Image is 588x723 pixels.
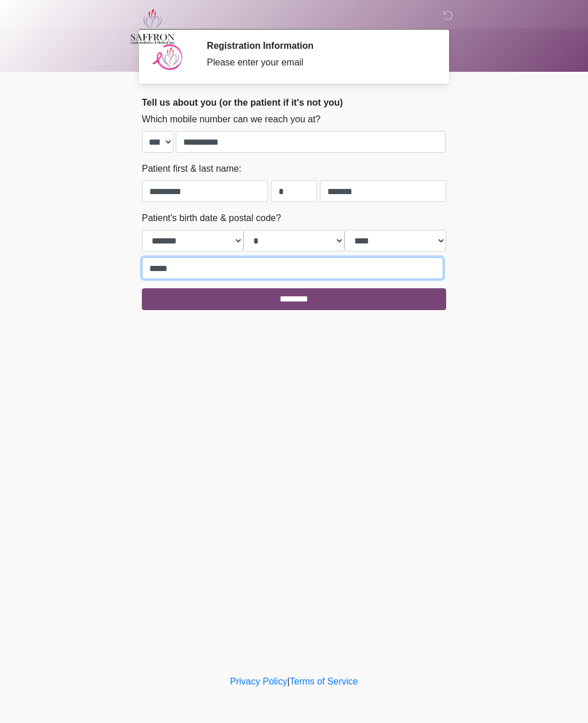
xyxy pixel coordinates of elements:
label: Patient first & last name: [142,162,241,176]
label: Which mobile number can we reach you at? [142,113,320,126]
img: Agent Avatar [150,40,185,75]
a: Terms of Service [289,676,358,686]
a: Privacy Policy [230,676,288,686]
div: Please enter your email [207,56,429,69]
a: | [287,676,289,686]
h2: Tell us about you (or the patient if it's not you) [142,97,446,108]
img: Saffron Laser Aesthetics and Medical Spa Logo [130,9,175,44]
label: Patient's birth date & postal code? [142,211,281,225]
